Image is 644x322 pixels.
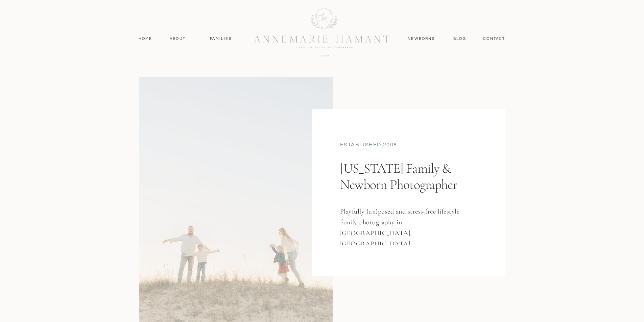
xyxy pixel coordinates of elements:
[136,36,156,42] a: Home
[340,206,468,245] h3: Playfully (un)posed and stress-free lifestyle family photography in [GEOGRAPHIC_DATA], [GEOGRAPHI...
[340,141,477,150] div: established 2008
[206,36,236,42] a: Families
[452,36,468,42] a: Blog
[168,36,188,42] a: About
[405,36,438,42] a: Newborns
[480,36,509,42] a: contact
[340,160,474,219] h1: [US_STATE] Family & Newborn Photographer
